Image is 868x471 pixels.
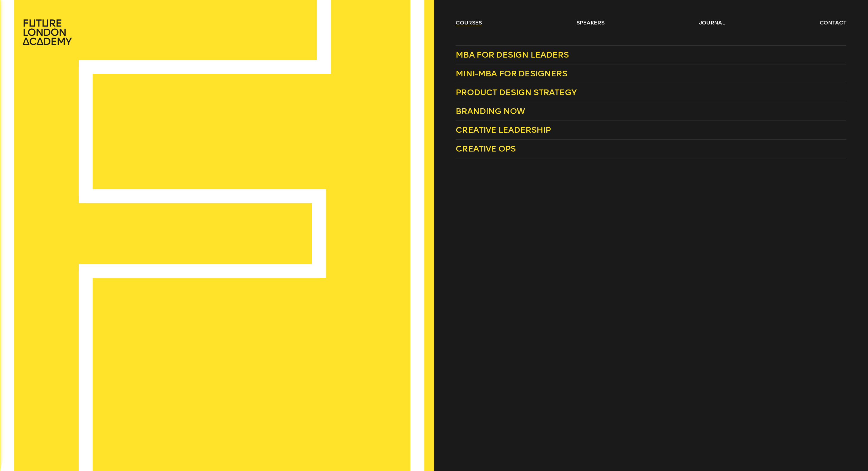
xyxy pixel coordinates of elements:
span: Product Design Strategy [456,87,576,97]
span: Branding Now [456,106,525,116]
a: Product Design Strategy [456,83,846,102]
a: Creative Leadership [456,121,846,140]
a: journal [699,19,725,26]
a: courses [456,19,482,26]
span: MBA for Design Leaders [456,50,569,60]
a: Creative Ops [456,140,846,158]
a: Mini-MBA for Designers [456,64,846,83]
a: Branding Now [456,102,846,121]
a: MBA for Design Leaders [456,45,846,64]
a: speakers [576,19,604,26]
a: contact [820,19,847,26]
span: Creative Leadership [456,125,551,135]
span: Mini-MBA for Designers [456,69,567,78]
span: Creative Ops [456,144,516,154]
